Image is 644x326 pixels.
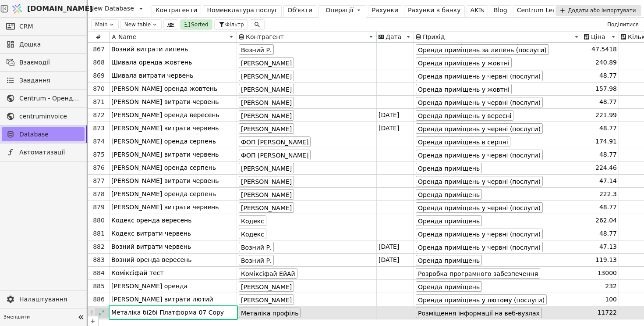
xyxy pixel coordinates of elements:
[19,58,80,67] span: Взаємодії
[239,123,294,134] div: [PERSON_NAME]
[88,111,109,120] div: 872
[239,229,266,239] div: Кодекс
[416,57,512,68] div: Оренда приміщень у жовтні
[27,4,93,14] span: [DOMAIN_NAME]
[239,71,294,81] div: [PERSON_NAME]
[180,19,212,30] button: Sorted
[416,189,482,200] div: Оренда приміщень
[111,45,188,54] span: Возний витрати липень
[89,19,119,30] button: Main
[239,136,311,147] div: ФОП [PERSON_NAME]
[416,136,510,147] div: Оренда приміщень в серпні
[2,109,85,123] a: centruminvoice
[111,111,219,120] span: [PERSON_NAME] оренда вересень
[246,33,284,40] span: Контрагент
[88,242,109,251] div: 882
[88,190,109,199] div: 878
[582,82,619,95] div: 157.98
[239,242,274,252] div: Возний Р.
[239,44,274,55] div: Возний Р.
[203,5,282,18] a: Номенклатура послуг
[88,150,109,159] div: 875
[283,5,316,18] a: Об'єкти
[368,5,402,18] a: Рахунки
[88,124,109,133] div: 873
[239,294,294,305] div: [PERSON_NAME]
[88,229,109,238] div: 881
[416,268,540,279] div: Розробка програмного забезпечення
[2,37,85,51] a: Дошка
[19,40,80,49] span: Дошка
[9,0,88,17] a: [DOMAIN_NAME]
[225,21,244,29] span: Фільтр
[556,5,641,16] div: Додати або імпортувати
[88,163,109,172] div: 876
[372,6,398,15] div: Рахунки
[111,163,216,172] span: [PERSON_NAME] оренда серпень
[239,84,294,94] div: [PERSON_NAME]
[111,269,164,278] span: Коміксіфай тест
[111,58,192,67] span: Шивала оренда жовтень
[111,203,219,212] span: [PERSON_NAME] витрати червень
[2,91,85,105] a: Centrum - Оренда офісних приміщень
[152,5,202,18] a: Контрагенти
[88,137,109,146] div: 874
[582,254,619,266] div: 119.13
[408,6,461,15] div: Рахунки в банку
[111,97,219,107] span: [PERSON_NAME] витрати червень
[239,163,294,173] div: [PERSON_NAME]
[416,215,482,226] div: Оренда приміщень
[377,122,414,135] div: [DATE]
[467,5,488,18] a: AKTs
[416,97,543,107] div: Оренда приміщень у червні (послуги)
[582,69,619,82] div: 48.77
[88,269,109,278] div: 884
[416,281,482,292] div: Оренда приміщень
[191,21,209,29] span: Sorted
[517,6,563,15] div: Centrum Leads
[416,110,513,121] div: Оренда приміщень у вересні
[582,109,619,122] div: 221.99
[239,57,294,68] div: [PERSON_NAME]
[2,292,85,306] a: Налаштування
[88,32,110,42] div: #
[111,282,188,291] span: [PERSON_NAME] оренда
[582,227,619,240] div: 48.77
[239,150,311,160] div: ФОП [PERSON_NAME]
[582,293,619,306] div: 100
[494,6,507,15] div: Blog
[582,306,619,319] div: 11722
[239,255,274,265] div: Возний Р.
[490,5,511,18] a: Blog
[2,145,85,159] a: Автоматизації
[239,215,266,226] div: Кодекс
[88,176,109,186] div: 877
[111,124,219,133] span: [PERSON_NAME] витрати червень
[416,308,542,318] div: Розміщення інформації на веб-вузлах
[582,122,619,135] div: 48.77
[2,19,85,33] a: CRM
[111,229,191,238] span: Кодекс витрати червень
[88,45,109,54] div: 867
[318,5,366,18] a: Операції
[111,308,224,317] span: Металіка бі2бі Платформа 07 Copy
[377,109,414,122] div: [DATE]
[239,189,294,200] div: [PERSON_NAME]
[89,4,134,13] span: New Database
[239,281,294,292] div: [PERSON_NAME]
[326,6,354,15] div: Операції
[582,148,619,161] div: 48.77
[2,55,85,69] a: Взаємодії
[111,255,191,265] span: Возний оренда вересень
[582,135,619,148] div: 174.91
[582,214,619,227] div: 262.04
[207,6,278,15] div: Номенклатура послуг
[416,123,543,134] div: Оренда приміщень у червні (послуги)
[582,188,619,201] div: 222.3
[416,242,543,252] div: Оренда приміщень у червні (послуги)
[239,268,297,279] div: Коміксіфай ЕйАй
[377,254,414,266] div: [DATE]
[91,19,119,30] div: Main
[471,6,484,15] div: AKTs
[377,240,414,253] div: [DATE]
